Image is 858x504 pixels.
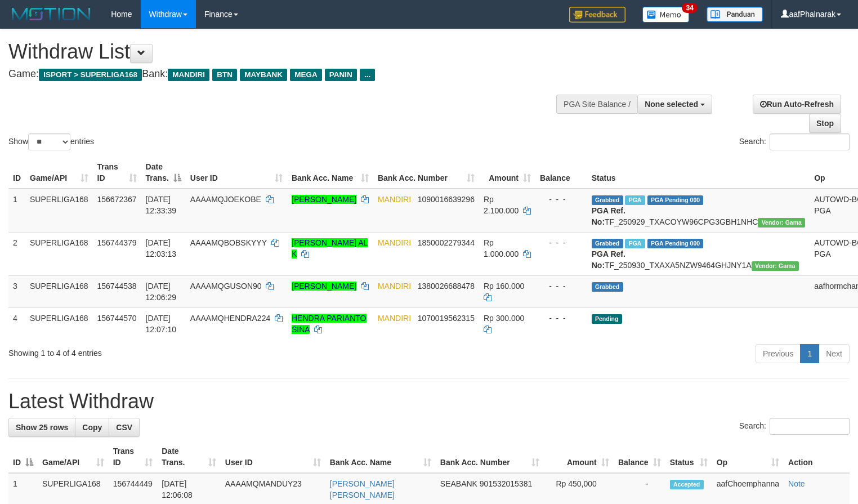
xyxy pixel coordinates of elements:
[186,157,287,189] th: User ID: activate to sort column ascending
[592,314,622,324] span: Pending
[325,441,436,473] th: Bank Acc. Name: activate to sort column ascending
[758,218,805,228] span: Vendor URL: https://trx31.1velocity.biz
[109,418,140,437] a: CSV
[625,239,645,248] span: Marked by aafsengchandara
[540,194,583,205] div: - - -
[212,69,237,81] span: BTN
[800,344,819,363] a: 1
[97,314,137,323] span: 156744570
[788,479,805,488] a: Note
[670,480,704,489] span: Accepted
[8,41,561,63] h1: Withdraw List
[360,69,375,81] span: ...
[756,344,801,363] a: Previous
[770,133,850,150] input: Search:
[93,157,141,189] th: Trans ID: activate to sort column ascending
[614,441,665,473] th: Balance: activate to sort column ascending
[569,7,625,23] img: Feedback.jpg
[8,307,25,340] td: 4
[637,95,712,114] button: None selected
[8,418,75,437] a: Show 25 rows
[753,95,841,114] a: Run Auto-Refresh
[28,133,70,150] select: Showentries
[556,95,637,114] div: PGA Site Balance /
[39,69,142,81] span: ISPORT > SUPERLIGA168
[592,249,625,270] b: PGA Ref. No:
[770,418,850,435] input: Search:
[436,441,544,473] th: Bank Acc. Number: activate to sort column ascending
[109,441,158,473] th: Trans ID: activate to sort column ascending
[97,238,137,247] span: 156744379
[540,280,583,292] div: - - -
[712,441,784,473] th: Op: activate to sort column ascending
[8,69,561,80] h4: Game: Bank:
[480,479,532,488] span: Copy 901532015381 to clipboard
[97,195,137,204] span: 156672367
[592,282,623,292] span: Grabbed
[544,441,614,473] th: Amount: activate to sort column ascending
[16,423,68,432] span: Show 25 rows
[540,237,583,248] div: - - -
[38,441,109,473] th: Game/API: activate to sort column ascending
[647,239,704,248] span: PGA Pending
[647,195,704,205] span: PGA Pending
[8,157,25,189] th: ID
[484,238,519,258] span: Rp 1.000.000
[8,390,850,413] h1: Latest Withdraw
[8,232,25,275] td: 2
[292,282,356,291] a: [PERSON_NAME]
[287,157,373,189] th: Bank Acc. Name: activate to sort column ascending
[739,418,850,435] label: Search:
[168,69,209,81] span: MANDIRI
[484,195,519,215] span: Rp 2.100.000
[373,157,479,189] th: Bank Acc. Number: activate to sort column ascending
[157,441,221,473] th: Date Trans.: activate to sort column ascending
[642,7,690,23] img: Button%20Memo.svg
[221,441,325,473] th: User ID: activate to sort column ascending
[325,69,357,81] span: PANIN
[292,195,356,204] a: [PERSON_NAME]
[587,232,810,275] td: TF_250930_TXAXA5NZW9464GHJNY1A
[25,189,93,233] td: SUPERLIGA168
[330,479,395,499] a: [PERSON_NAME] [PERSON_NAME]
[707,7,763,22] img: panduan.png
[8,441,38,473] th: ID: activate to sort column descending
[625,195,645,205] span: Marked by aafsengchandara
[540,313,583,324] div: - - -
[587,189,810,233] td: TF_250929_TXACOYW96CPG3GBH1NHC
[292,238,368,258] a: [PERSON_NAME] AL K
[146,195,177,215] span: [DATE] 12:33:39
[292,314,367,334] a: HENDRA PARIANTO SINA
[190,238,267,247] span: AAAAMQBOBSKYYY
[8,6,94,23] img: MOTION_logo.png
[418,195,475,204] span: Copy 1090016639296 to clipboard
[587,157,810,189] th: Status
[190,314,270,323] span: AAAAMQHENDRA224
[682,3,697,13] span: 34
[418,314,475,323] span: Copy 1070019562315 to clipboard
[378,238,411,247] span: MANDIRI
[484,282,524,291] span: Rp 160.000
[290,69,322,81] span: MEGA
[25,307,93,340] td: SUPERLIGA168
[535,157,587,189] th: Balance
[146,282,177,302] span: [DATE] 12:06:29
[665,441,712,473] th: Status: activate to sort column ascending
[116,423,132,432] span: CSV
[82,423,102,432] span: Copy
[752,261,799,271] span: Vendor URL: https://trx31.1velocity.biz
[8,189,25,233] td: 1
[819,344,850,363] a: Next
[240,69,287,81] span: MAYBANK
[378,282,411,291] span: MANDIRI
[479,157,535,189] th: Amount: activate to sort column ascending
[190,195,261,204] span: AAAAMQJOEKOBE
[146,238,177,258] span: [DATE] 12:03:13
[809,114,841,133] a: Stop
[25,232,93,275] td: SUPERLIGA168
[418,238,475,247] span: Copy 1850002279344 to clipboard
[190,282,262,291] span: AAAAMQGUSON90
[378,195,411,204] span: MANDIRI
[784,441,850,473] th: Action
[484,314,524,323] span: Rp 300.000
